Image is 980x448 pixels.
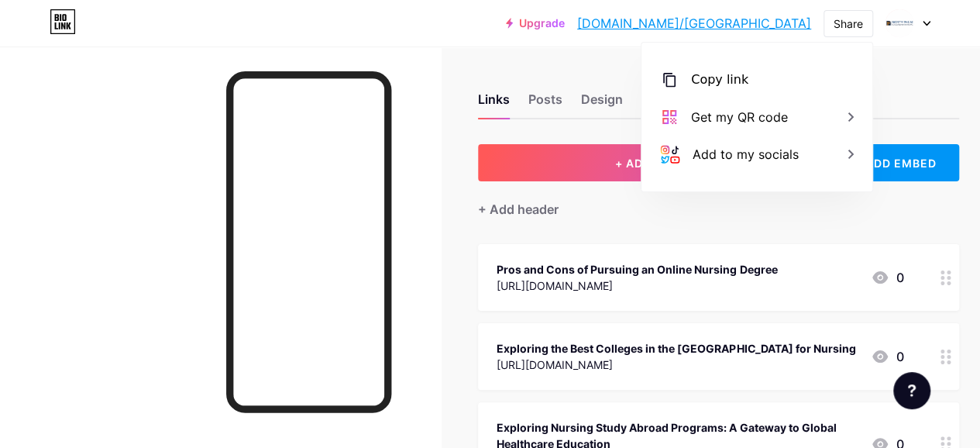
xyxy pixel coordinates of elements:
[834,16,863,32] div: Share
[693,145,799,164] div: Add to my socials
[871,347,903,366] div: 0
[871,268,903,287] div: 0
[831,144,959,181] div: + ADD EMBED
[478,200,559,219] div: + Add header
[478,90,510,118] div: Links
[506,17,565,29] a: Upgrade
[691,71,748,89] div: Copy link
[581,90,623,118] div: Design
[497,261,777,277] div: Pros and Cons of Pursuing an Online Nursing Degree
[577,14,811,33] a: [DOMAIN_NAME]/[GEOGRAPHIC_DATA]
[885,9,914,38] img: North Palm College
[615,157,682,170] span: + ADD LINK
[528,90,562,118] div: Posts
[497,277,777,294] div: [URL][DOMAIN_NAME]
[691,108,788,126] div: Get my QR code
[478,144,819,181] button: + ADD LINK
[497,340,855,357] div: Exploring the Best Colleges in the [GEOGRAPHIC_DATA] for Nursing
[497,357,855,373] div: [URL][DOMAIN_NAME]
